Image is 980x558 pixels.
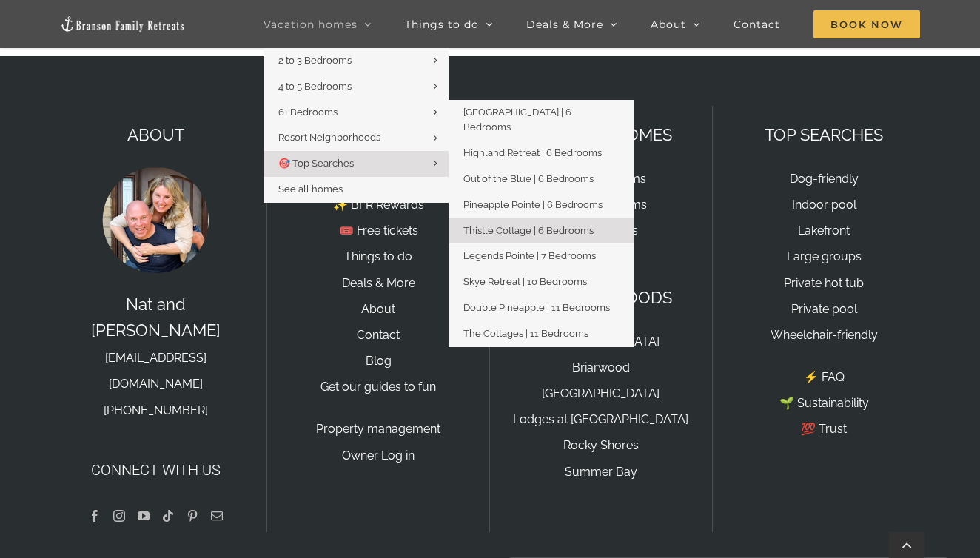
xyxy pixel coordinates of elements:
[463,107,571,133] span: [GEOGRAPHIC_DATA] | 6 Bedrooms
[813,10,920,38] span: Book Now
[105,351,207,391] a: [EMAIL_ADDRESS][DOMAIN_NAME]
[264,19,358,30] span: Vacation homes
[804,370,845,384] a: ⚡️ FAQ
[278,107,338,118] span: 6+ Bedrooms
[187,510,198,522] a: Pinterest
[264,125,449,151] a: Resort Neighborhoods
[463,302,610,313] span: Double Pineapple | 11 Bedrooms
[513,412,688,426] a: Lodges at [GEOGRAPHIC_DATA]
[361,302,395,316] a: About
[162,510,174,522] a: Tiktok
[463,328,588,339] span: The Cottages | 11 Bedrooms
[463,276,587,287] span: Skye Retreat | 10 Bedrooms
[264,74,449,100] a: 4 to 5 Bedrooms
[60,292,252,422] p: Nat and [PERSON_NAME]
[316,422,440,436] a: Property management
[449,218,634,244] a: Thistle Cottage | 6 Bedrooms
[463,250,596,261] span: Legends Pointe | 7 Bedrooms
[463,199,603,210] span: Pineapple Pointe | 6 Bedrooms
[449,269,634,295] a: Skye Retreat | 10 Bedrooms
[526,19,603,30] span: Deals & More
[405,19,479,30] span: Things to do
[113,510,125,522] a: Instagram
[60,16,186,33] img: Branson Family Retreats Logo
[211,510,223,522] a: Mail
[651,19,686,30] span: About
[264,177,449,203] a: See all homes
[342,448,415,463] a: Owner Log in
[563,438,639,452] a: Rocky Shores
[60,459,252,481] h4: Connect with us
[320,380,436,394] a: Get our guides to fun
[264,151,449,177] a: 🎯 Top Searches
[449,243,634,269] a: Legends Pointe | 7 Bedrooms
[449,100,634,141] a: [GEOGRAPHIC_DATA] | 6 Bedrooms
[138,510,150,522] a: YouTube
[342,276,415,290] a: Deals & More
[100,164,211,275] img: Nat and Tyann
[779,396,869,410] a: 🌱 Sustainability
[790,172,859,186] a: Dog-friendly
[728,122,921,148] p: TOP SEARCHES
[60,122,252,148] p: ABOUT
[792,198,856,212] a: Indoor pool
[344,249,412,263] a: Things to do
[333,198,424,212] a: ✨ BFR Rewards
[572,360,630,374] a: Briarwood
[366,354,392,368] a: Blog
[463,147,602,158] span: Highland Retreat | 6 Bedrooms
[449,321,634,347] a: The Cottages | 11 Bedrooms
[104,403,208,417] a: [PHONE_NUMBER]
[449,167,634,192] a: Out of the Blue | 6 Bedrooms
[278,184,343,195] span: See all homes
[278,158,354,169] span: 🎯 Top Searches
[734,19,780,30] span: Contact
[542,335,660,349] a: [GEOGRAPHIC_DATA]
[357,328,400,342] a: Contact
[278,132,380,143] span: Resort Neighborhoods
[787,249,862,263] a: Large groups
[791,302,857,316] a: Private pool
[784,276,864,290] a: Private hot tub
[264,48,449,74] a: 2 to 3 Bedrooms
[449,295,634,321] a: Double Pineapple | 11 Bedrooms
[449,192,634,218] a: Pineapple Pointe | 6 Bedrooms
[801,422,847,436] a: 💯 Trust
[278,55,352,66] span: 2 to 3 Bedrooms
[771,328,878,342] a: Wheelchair-friendly
[264,100,449,126] a: 6+ Bedrooms
[463,173,594,184] span: Out of the Blue | 6 Bedrooms
[463,225,594,236] span: Thistle Cottage | 6 Bedrooms
[449,141,634,167] a: Highland Retreat | 6 Bedrooms
[278,81,352,92] span: 4 to 5 Bedrooms
[339,223,418,238] a: 🎟️ Free tickets
[798,223,850,238] a: Lakefront
[89,510,101,522] a: Facebook
[542,386,660,400] a: [GEOGRAPHIC_DATA]
[565,465,637,479] a: Summer Bay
